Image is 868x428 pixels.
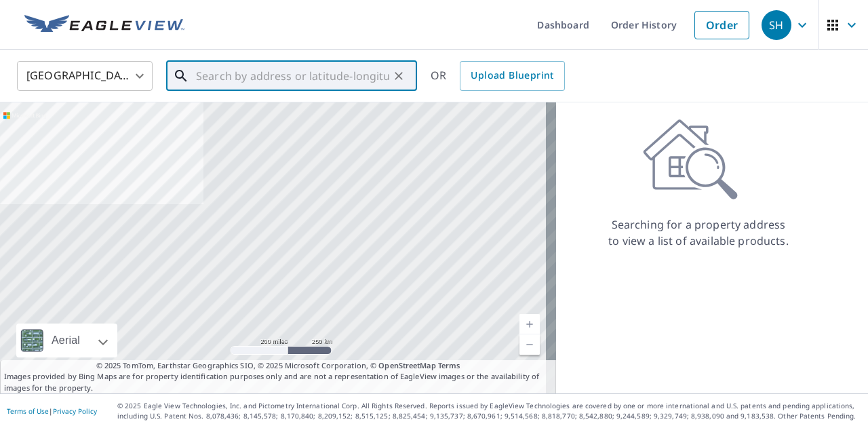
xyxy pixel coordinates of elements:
[460,61,564,91] a: Upload Blueprint
[47,324,84,357] div: Aerial
[608,216,789,249] p: Searching for a property address to view a list of available products.
[519,334,540,355] a: Current Level 5, Zoom Out
[438,360,460,370] a: Terms
[519,314,540,334] a: Current Level 5, Zoom In
[96,360,460,372] span: © 2025 TomTom, Earthstar Geographics SIO, © 2025 Microsoft Corporation, ©
[762,10,791,40] div: SH
[694,11,749,39] a: Order
[53,406,97,416] a: Privacy Policy
[196,57,389,95] input: Search by address or latitude-longitude
[378,360,435,370] a: OpenStreetMap
[7,407,97,415] p: |
[7,406,49,416] a: Terms of Use
[16,324,117,357] div: Aerial
[117,401,861,421] p: © 2025 Eagle View Technologies, Inc. and Pictometry International Corp. All Rights Reserved. Repo...
[389,66,408,85] button: Clear
[24,15,184,35] img: EV Logo
[17,57,153,95] div: [GEOGRAPHIC_DATA]
[471,67,553,84] span: Upload Blueprint
[431,61,565,91] div: OR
